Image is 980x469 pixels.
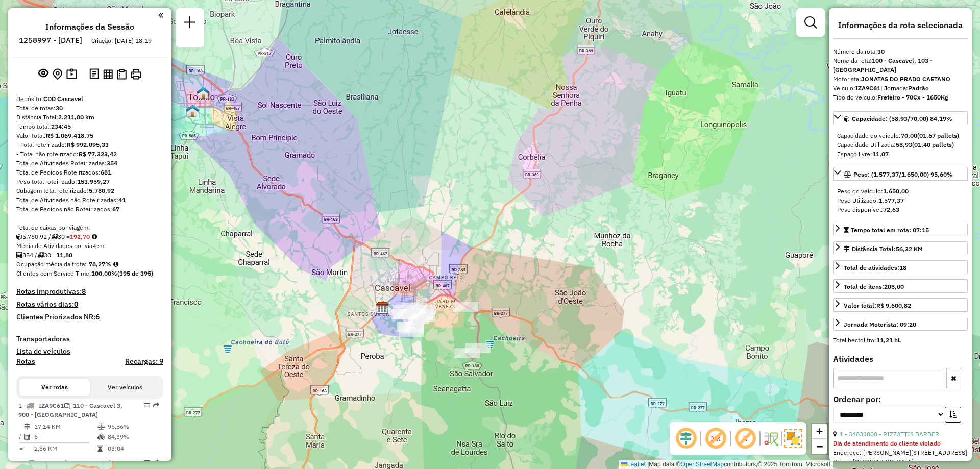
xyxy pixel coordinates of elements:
[16,122,163,131] div: Tempo total:
[837,150,964,159] div: Espaço livre:
[16,347,163,356] h4: Lista de veículos
[376,302,389,315] img: CDD Cascavel
[125,357,163,366] h4: Recargas: 9
[87,36,156,45] div: Criação: [DATE] 18:19
[833,75,968,84] div: Motorista:
[144,459,150,465] em: Opções
[377,300,390,313] img: Ponto de Apoio FAD
[153,402,159,408] em: Rota exportada
[853,170,953,178] span: Peso: (1.577,37/1.650,00) 95,60%
[90,379,160,396] button: Ver veículos
[113,261,118,267] em: Média calculada utilizando a maior ocupação (%Peso ou %Cubagem) de cada rota da sessão. Rotas cro...
[833,183,968,218] div: Peso: (1.577,37/1.650,00) 95,60%
[861,75,950,83] strong: JONATAS DO PRADO CAETANO
[97,434,105,440] i: % de utilização da cubagem
[872,150,889,158] strong: 11,07
[896,141,912,149] strong: 58,93
[833,20,968,30] h4: Informações da rota selecionada
[64,66,79,82] button: Painel de Sugestão
[56,251,72,259] strong: 11,80
[833,393,968,405] label: Ordenar por:
[39,459,65,466] span: REC0004
[45,22,134,32] h4: Informações da Sessão
[837,187,909,195] span: Peso do veículo:
[19,379,90,396] button: Ver rotas
[908,84,929,92] strong: Padrão
[884,283,904,290] strong: 208,00
[621,461,646,468] a: Leaflet
[46,132,93,139] strong: R$ 1.069.418,75
[901,132,917,139] strong: 70,00
[945,407,961,423] button: Ordem crescente
[763,430,779,447] img: Fluxo de ruas
[380,301,393,314] img: 703 UDC Light Cascavel
[833,111,968,125] a: Capacidade: (58,93/70,00) 84,19%
[58,113,94,121] strong: 2.211,80 km
[16,234,22,240] i: Cubagem total roteirizado
[16,241,163,251] div: Média de Atividades por viagem:
[19,36,82,45] h6: 1258997 - [DATE]
[16,168,163,177] div: Total de Pedidos Roteirizados:
[158,9,163,21] a: Clique aqui para minimizar o painel
[837,131,964,140] div: Capacidade do veículo:
[896,245,923,253] span: 56,32 KM
[833,279,968,293] a: Total de itens:208,00
[833,241,968,255] a: Distância Total:56,32 KM
[112,205,119,213] strong: 67
[16,186,163,195] div: Cubagem total roteirizado:
[844,282,904,291] div: Total de itens:
[878,196,904,204] strong: 1.577,37
[16,313,163,322] h4: Clientes Priorizados NR:
[56,104,63,112] strong: 30
[619,460,833,469] div: Map data © contributors,© 2025 TomTom, Microsoft
[39,402,64,409] span: IZA9C61
[34,443,97,454] td: 2,86 KM
[107,432,159,442] td: 84,39%
[816,440,823,453] span: −
[812,424,827,439] a: Zoom in
[64,403,69,409] i: Veículo já utilizado nesta sessão
[65,459,116,466] span: | 110 - Cascavel 3
[16,159,163,168] div: Total de Atividades Roteirizadas:
[34,432,97,442] td: 6
[833,56,968,75] div: Nome da rota:
[837,205,964,214] div: Peso disponível:
[197,86,210,100] img: 703 UDC Light Toledo
[899,264,906,271] strong: 18
[703,426,728,451] span: Exibir NR
[833,57,933,73] strong: 100 - Cascavel, 103 - [GEOGRAPHIC_DATA]
[186,104,199,117] img: 703 UDC Light Toledo
[800,12,821,33] a: Exibir filtros
[833,84,968,93] div: Veículo:
[733,426,757,451] span: Exibir rótulo
[16,113,163,122] div: Distância Total:
[833,298,968,312] a: Valor total:R$ 9.600,82
[833,336,968,345] div: Total hectolitro:
[16,335,163,343] h4: Transportadoras
[51,66,64,82] button: Centralizar mapa no depósito ou ponto de apoio
[883,187,909,195] strong: 1.650,00
[95,312,100,322] strong: 6
[16,94,163,104] div: Depósito:
[82,287,86,296] strong: 8
[833,317,968,331] a: Jornada Motorista: 09:20
[43,95,83,103] strong: CDD Cascavel
[784,429,802,448] img: Exibir/Ocultar setores
[844,264,906,271] span: Total de atividades:
[16,131,163,140] div: Valor total:
[91,269,117,277] strong: 100,00%
[16,269,91,277] span: Clientes com Service Time:
[851,226,929,234] span: Tempo total em rota: 07:15
[880,84,929,92] span: | Jornada:
[16,287,163,296] h4: Rotas improdutivas:
[16,223,163,232] div: Total de caixas por viagem:
[129,67,143,82] button: Imprimir Rotas
[97,446,103,452] i: Tempo total em rota
[877,93,948,101] strong: Freteiro - 70Cx - 1650Kg
[74,300,78,309] strong: 0
[833,127,968,163] div: Capacidade: (58,93/70,00) 84,19%
[876,302,911,309] strong: R$ 9.600,82
[16,260,87,268] span: Ocupação média da frota:
[115,67,129,82] button: Visualizar Romaneio
[833,448,968,457] div: Endereço: [PERSON_NAME][STREET_ADDRESS]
